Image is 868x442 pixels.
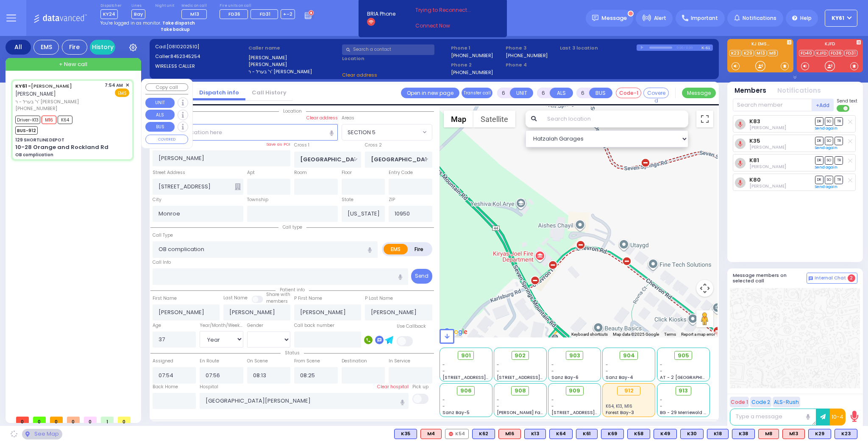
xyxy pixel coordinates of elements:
[389,358,410,365] label: In Service
[42,116,56,124] span: M16
[306,115,338,122] label: Clear address
[749,177,761,183] a: K80
[506,52,548,58] label: [PHONE_NUMBER]
[835,137,843,145] span: TR
[732,429,755,439] div: BLS
[551,403,554,409] span: -
[260,11,270,17] span: FD31
[412,384,428,390] label: Pick up
[807,273,857,284] button: Internal Chat 2
[235,183,241,190] span: Other building occupants
[835,117,843,125] span: TR
[623,351,635,360] span: 904
[407,244,431,254] label: Fire
[153,259,171,266] label: Call Info
[497,374,577,381] span: [STREET_ADDRESS][PERSON_NAME]
[15,126,38,135] span: BUS-912
[228,11,240,17] span: FD36
[696,310,713,327] button: Drag Pegman onto the map to open Street View
[782,429,805,439] div: ALS
[394,429,417,439] div: K35
[832,14,844,22] span: KY61
[50,417,63,423] span: 0
[750,397,771,407] button: Code 2
[660,403,662,409] span: -
[506,61,557,69] span: Phone 4
[815,137,823,145] span: DR
[279,108,306,114] span: Location
[460,387,472,395] span: 906
[15,83,31,89] span: KY61 -
[734,86,766,96] button: Members
[815,50,828,56] a: KJFD
[707,429,729,439] div: K18
[153,295,177,302] label: First Name
[445,429,469,439] div: K54
[682,88,716,98] button: Message
[131,9,145,19] span: Bay
[220,3,295,8] label: Fire units on call
[161,26,190,33] strong: Take backup
[654,429,677,439] div: K49
[155,63,246,70] label: WIRELESS CALLER
[442,409,470,416] span: Sanz Bay-5
[444,110,473,127] button: Show street map
[660,362,662,368] span: -
[497,397,499,403] span: -
[696,280,713,297] button: Map camera controls
[181,3,210,8] label: Medic on call
[100,3,122,8] label: Dispatcher
[782,429,805,439] div: M13
[153,384,178,390] label: Back Home
[451,61,503,69] span: Phone 2
[835,429,857,439] div: BLS
[733,273,807,284] h5: Message members on selected call
[153,358,173,365] label: Assigned
[730,397,749,407] button: Code 1
[415,6,482,14] span: Trying to Reconnect...
[707,429,729,439] div: BLS
[442,326,470,337] a: Open this area in Google Maps (opens a new window)
[59,60,87,69] span: + New call
[451,69,493,75] label: [PHONE_NUMBER]
[420,429,442,439] div: M4
[551,362,554,368] span: -
[451,52,493,58] label: [PHONE_NUMBER]
[808,429,831,439] div: K29
[837,104,850,113] label: Turn off text
[815,184,837,189] a: Send again
[266,291,290,298] small: Share with
[680,429,704,439] div: K30
[576,429,598,439] div: BLS
[22,429,62,439] div: See map
[654,429,677,439] div: BLS
[815,176,823,184] span: DR
[342,72,377,78] span: Clear address
[825,117,833,125] span: SO
[105,82,123,88] span: 7:54 AM
[701,44,713,51] div: K-61
[825,156,833,164] span: SO
[153,322,161,329] label: Age
[473,110,515,127] button: Show satellite imagery
[835,429,857,439] div: K23
[294,295,322,302] label: P First Name
[524,429,546,439] div: K13
[732,429,755,439] div: K38
[200,393,409,409] input: Search hospital
[153,196,161,203] label: City
[743,14,776,22] span: Notifications
[727,42,793,48] label: KJ EMS...
[815,156,823,164] span: DR
[678,351,689,360] span: 905
[15,137,64,143] div: 129 SHORTLINE DEPOT
[33,13,90,23] img: Logo
[278,224,306,230] span: Call type
[62,40,87,55] div: Fire
[749,144,786,150] span: Berish Feldman
[247,196,268,203] label: Township
[616,88,641,98] button: Code-1
[377,384,409,390] label: Clear hospital
[145,83,188,91] button: Copy call
[342,115,354,122] label: Areas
